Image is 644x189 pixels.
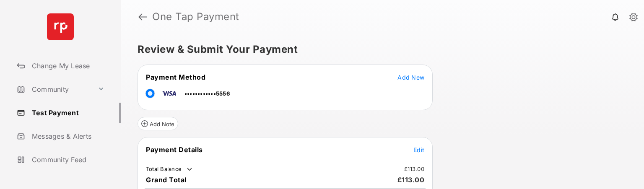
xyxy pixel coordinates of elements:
span: Payment Details [146,145,203,154]
a: Community Feed [13,150,121,170]
span: Edit [413,146,424,153]
span: Grand Total [146,176,187,184]
a: Community [13,79,94,99]
button: Add Note [138,117,178,130]
span: £113.00 [397,176,425,184]
span: Payment Method [146,73,205,81]
button: Add New [397,73,424,81]
h5: Review & Submit Your Payment [138,44,621,54]
td: £113.00 [404,165,425,173]
strong: One Tap Payment [152,12,239,22]
td: Total Balance [145,165,194,173]
a: Test Payment [13,103,121,123]
a: Messages & Alerts [13,126,121,146]
span: ••••••••••••5556 [184,90,230,97]
button: Edit [413,145,424,154]
img: svg+xml;base64,PHN2ZyB4bWxucz0iaHR0cDovL3d3dy53My5vcmcvMjAwMC9zdmciIHdpZHRoPSI2NCIgaGVpZ2h0PSI2NC... [47,13,74,40]
a: Change My Lease [13,56,121,76]
span: Add New [397,74,424,81]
